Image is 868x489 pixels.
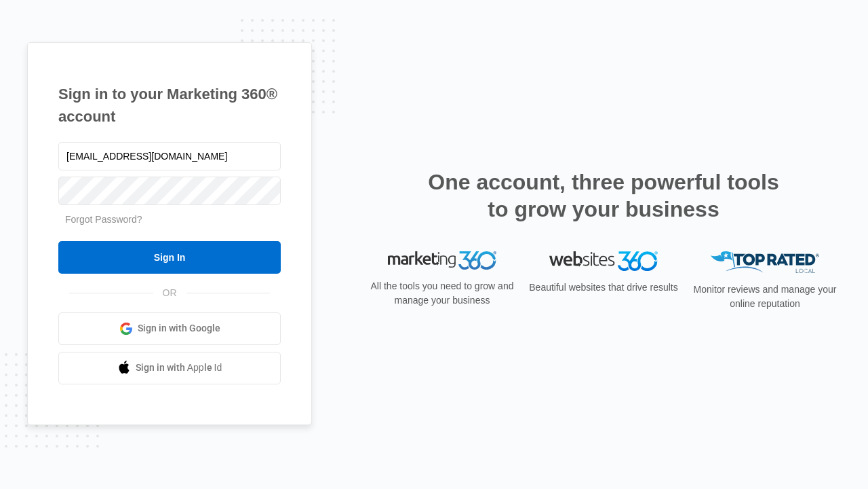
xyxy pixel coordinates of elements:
[65,214,142,225] a: Forgot Password?
[58,241,281,274] input: Sign In
[138,321,220,336] span: Sign in with Google
[388,251,496,270] img: Marketing 360
[528,280,679,295] p: Beautiful websites that drive results
[549,251,658,271] img: Websites 360
[366,279,518,308] p: All the tools you need to grow and manage your business
[153,286,186,300] span: OR
[58,83,281,128] h1: Sign in to your Marketing 360® account
[58,352,281,384] a: Sign in with Apple Id
[136,361,222,375] span: Sign in with Apple Id
[424,168,783,223] h2: One account, three powerful tools to grow your business
[689,283,841,311] p: Monitor reviews and manage your online reputation
[58,312,281,345] a: Sign in with Google
[711,251,819,274] img: Top Rated Local
[58,142,281,170] input: Email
